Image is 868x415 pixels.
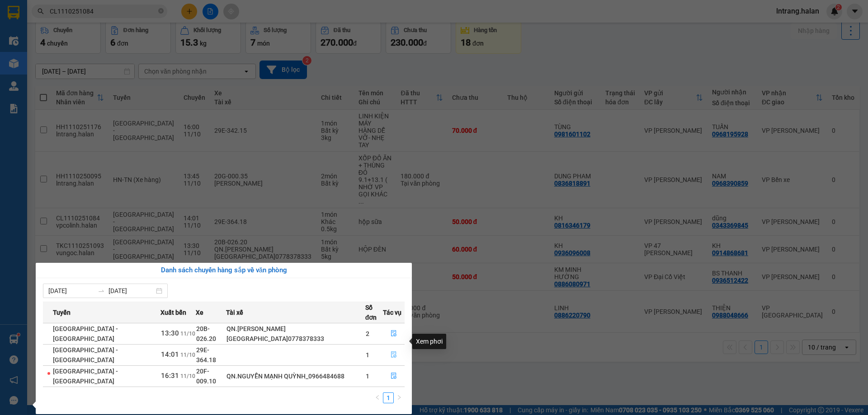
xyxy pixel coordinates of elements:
li: Previous Page [372,392,383,403]
span: Tác vụ [383,308,401,317]
li: Next Page [394,392,405,403]
span: [GEOGRAPHIC_DATA] - [GEOGRAPHIC_DATA] [53,368,118,385]
span: right [396,395,402,400]
a: 1 [383,393,393,403]
div: Danh sách chuyến hàng sắp về văn phòng [43,265,405,276]
span: Xuất bến [160,308,186,317]
span: [GEOGRAPHIC_DATA] - [GEOGRAPHIC_DATA] [53,325,118,342]
span: file-done [391,351,397,359]
span: swap-right [98,287,105,294]
span: 13:30 [161,329,179,337]
div: QN.[PERSON_NAME][GEOGRAPHIC_DATA]0778378333 [226,324,365,344]
span: 2 [366,330,369,337]
span: 11/10 [180,352,195,358]
span: 1 [366,373,369,380]
button: right [394,392,405,403]
input: Từ ngày [48,286,94,296]
div: Xem phơi [412,334,446,349]
span: 11/10 [180,373,195,379]
li: 1 [383,392,394,403]
button: left [372,392,383,403]
button: file-done [383,348,404,362]
span: file-done [391,330,397,337]
span: 20F-009.10 [196,368,216,385]
span: 29E-364.18 [196,346,216,364]
span: 20B-026.20 [196,325,216,342]
span: 16:31 [161,372,179,380]
button: file-done [383,369,404,383]
div: QN.NGUYỄN MẠNH QUỲNH_0966484688 [226,371,365,381]
span: Tuyến [53,308,71,317]
span: [GEOGRAPHIC_DATA] - [GEOGRAPHIC_DATA] [53,346,118,364]
span: Số đơn [365,303,383,322]
span: Xe [196,308,203,317]
span: to [98,287,105,294]
span: file-done [391,373,397,380]
span: 1 [366,351,369,359]
span: 11/10 [180,331,195,337]
span: left [375,395,380,400]
button: file-done [383,326,404,341]
input: Đến ngày [108,286,154,296]
span: Tài xế [226,308,243,317]
span: 14:01 [161,350,179,359]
